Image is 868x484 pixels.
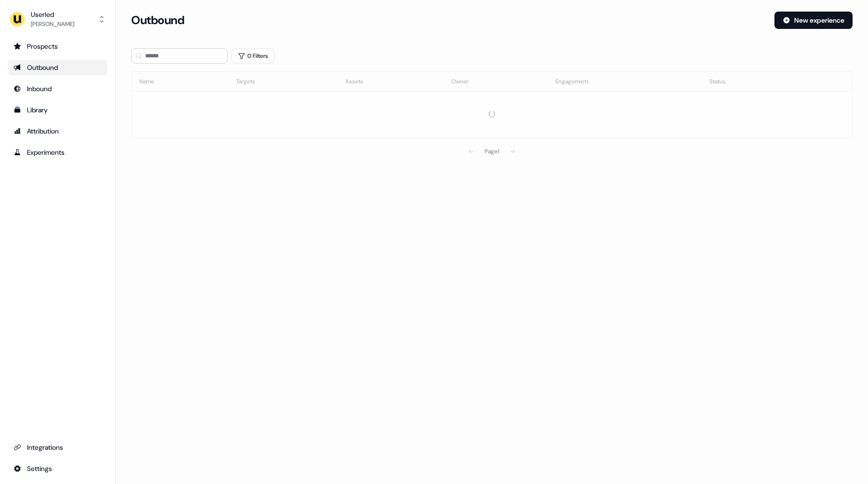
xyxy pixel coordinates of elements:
button: 0 Filters [231,48,274,64]
a: Go to outbound experience [8,60,108,75]
div: Inbound [14,84,102,94]
a: Go to integrations [8,461,108,476]
a: Go to integrations [8,440,108,455]
div: [PERSON_NAME] [31,19,74,29]
h3: Outbound [131,13,184,27]
div: Experiments [14,148,102,157]
button: New experience [774,12,853,29]
div: Userled [31,10,74,19]
a: Go to Inbound [8,81,108,96]
a: Go to templates [8,102,108,118]
div: Prospects [14,41,102,51]
div: Outbound [14,63,102,72]
a: Go to attribution [8,123,108,139]
div: Integrations [14,443,102,452]
div: Library [14,105,102,115]
a: Go to prospects [8,39,108,54]
a: Go to experiments [8,145,108,160]
button: Userled[PERSON_NAME] [8,8,108,31]
div: Settings [14,464,102,473]
div: Attribution [14,126,102,136]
